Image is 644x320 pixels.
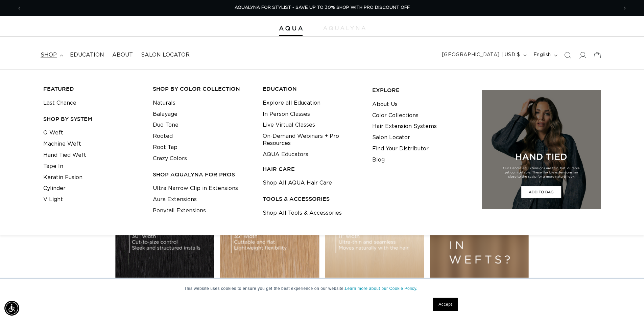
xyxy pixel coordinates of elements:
a: Machine Weft [43,138,81,150]
a: Explore all Education [263,98,320,109]
span: Education [70,51,104,59]
summary: shop [37,47,66,63]
h3: EDUCATION [263,85,362,92]
a: Accept [433,298,458,311]
a: Education [66,47,108,63]
a: In Person Classes [263,109,310,120]
a: V Light [43,194,63,205]
a: Shop All Tools & Accessories [263,208,342,219]
a: Salon Locator [372,132,410,143]
span: Salon Locator [141,51,190,59]
a: Live Virtual Classes [263,120,315,131]
a: Naturals [153,98,175,109]
h3: HAIR CARE [263,166,362,173]
a: Tape In [43,161,63,172]
iframe: Chat Widget [610,287,644,320]
a: Salon Locator [137,47,194,63]
img: Aqua Hair Extensions [279,26,303,31]
h3: EXPLORE [372,87,471,94]
a: Hand Tied Weft [43,150,86,161]
a: Blog [372,154,385,166]
h3: Shop by Color Collection [153,85,252,92]
a: Find Your Distributor [372,143,429,154]
img: aqualyna.com [323,26,365,30]
span: English [533,51,551,59]
span: AQUALYNA FOR STYLIST - SAVE UP TO 30% SHOP WITH PRO DISCOUNT OFF [235,5,410,10]
span: shop [41,51,57,59]
a: AQUA Educators [263,149,308,160]
a: Ultra Narrow Clip in Extensions [153,183,238,194]
a: Shop All AQUA Hair Care [263,177,332,189]
a: Ponytail Extensions [153,205,206,216]
a: Root Tap [153,142,177,153]
a: Hair Extension Systems [372,121,437,132]
button: English [529,49,560,62]
span: About [112,51,133,59]
span: [GEOGRAPHIC_DATA] | USD $ [442,51,520,59]
a: Rooted [153,131,173,142]
a: Keratin Fusion [43,172,82,183]
div: Accessibility Menu [4,301,19,316]
button: Previous announcement [12,2,27,15]
button: [GEOGRAPHIC_DATA] | USD $ [438,49,529,62]
button: Next announcement [617,2,632,15]
a: Crazy Colors [153,153,187,164]
a: Cylinder [43,183,66,194]
a: Color Collections [372,110,419,121]
h3: Shop AquaLyna for Pros [153,171,252,178]
h3: FEATURED [43,85,142,92]
a: Duo Tone [153,120,178,131]
a: About [108,47,137,63]
a: Balayage [153,109,177,120]
a: Last Chance [43,98,76,109]
a: Aura Extensions [153,194,197,205]
h3: SHOP BY SYSTEM [43,115,142,123]
p: This website uses cookies to ensure you get the best experience on our website. [184,285,460,292]
summary: Search [560,48,575,63]
a: Learn more about our Cookie Policy. [345,286,418,291]
h3: TOOLS & ACCESSORIES [263,195,362,202]
a: About Us [372,99,398,110]
a: On-Demand Webinars + Pro Resources [263,131,362,149]
a: Q Weft [43,127,63,138]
